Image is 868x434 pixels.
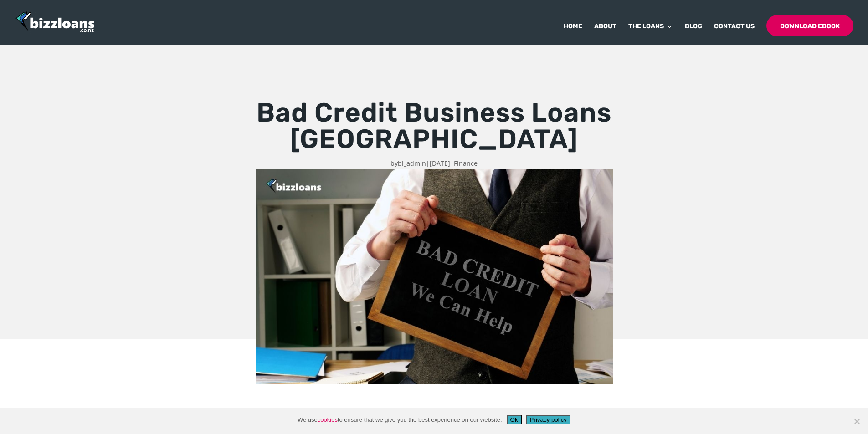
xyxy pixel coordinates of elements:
[628,23,673,45] a: The Loans
[714,23,755,45] a: Contact Us
[211,157,657,169] p: by | |
[685,23,702,45] a: Blog
[594,23,616,45] a: About
[298,415,502,424] span: We use to ensure that we give you the best experience on our website.
[398,159,426,168] a: bl_admin
[564,23,582,45] a: Home
[526,415,570,424] button: Privacy policy
[766,15,853,36] a: Download Ebook
[15,11,95,34] img: Bizzloans New Zealand
[256,169,613,383] img: bad-credit-business-loans-in-australia (1)
[507,415,522,424] button: Ok
[454,159,478,168] a: Finance
[211,82,657,157] h1: Bad Credit Business Loans [GEOGRAPHIC_DATA]
[430,159,450,168] span: [DATE]
[852,417,861,426] span: No
[318,416,338,423] a: cookies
